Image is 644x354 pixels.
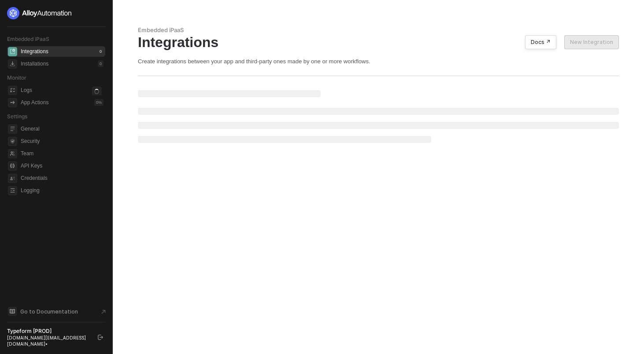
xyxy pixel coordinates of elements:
[8,124,17,134] span: general
[92,87,101,96] span: icon-loader
[138,34,619,51] div: Integrations
[21,173,104,183] span: Credentials
[8,174,17,183] span: credentials
[21,99,48,106] div: App Actions
[21,60,48,68] div: Installations
[7,7,105,19] a: logo
[8,47,17,56] span: integrations
[21,136,104,146] span: Security
[7,7,72,19] img: logo
[98,335,103,340] span: logout
[8,307,17,316] span: documentation
[564,35,619,49] button: New Integration
[8,186,17,195] span: logging
[21,87,32,94] div: Logs
[98,48,104,55] div: 0
[21,48,48,55] div: Integrations
[21,185,104,196] span: Logging
[8,149,17,158] span: team
[8,86,17,95] span: icon-logs
[94,99,104,106] div: 0 %
[7,74,26,81] span: Monitor
[8,137,17,146] span: security
[8,161,17,171] span: api-key
[21,148,104,159] span: Team
[20,308,78,315] span: Go to Documentation
[7,335,90,347] div: [DOMAIN_NAME][EMAIL_ADDRESS][DOMAIN_NAME] •
[7,36,49,42] span: Embedded iPaaS
[21,161,104,171] span: API Keys
[525,35,556,49] button: Docs ↗
[7,113,27,120] span: Settings
[531,39,551,46] div: Docs ↗
[99,307,108,316] span: document-arrow
[98,60,104,67] div: 0
[21,124,104,134] span: General
[138,58,619,65] div: Create integrations between your app and third-party ones made by one or more workflows.
[8,59,17,69] span: installations
[8,98,17,107] span: icon-app-actions
[7,328,90,335] div: Typeform [PROD]
[7,306,106,317] a: Knowledge Base
[138,26,619,34] div: Embedded iPaaS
